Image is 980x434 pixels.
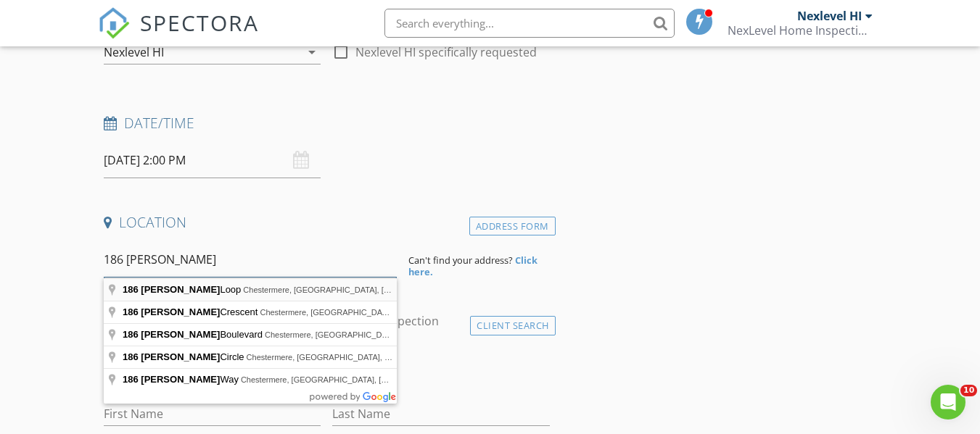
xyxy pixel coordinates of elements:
span: Chestermere, [GEOGRAPHIC_DATA], [GEOGRAPHIC_DATA] [265,330,486,339]
span: Boulevard [123,329,265,340]
span: Chestermere, [GEOGRAPHIC_DATA], [GEOGRAPHIC_DATA] [243,285,464,294]
div: Nexlevel HI [797,9,862,23]
span: 186 [123,284,139,295]
span: Can't find your address? [408,254,513,267]
span: 186 [PERSON_NAME] [123,351,220,362]
span: Crescent [123,306,260,317]
div: Address Form [469,217,556,236]
span: Chestermere, [GEOGRAPHIC_DATA], [GEOGRAPHIC_DATA] [260,308,481,317]
span: Chestermere, [GEOGRAPHIC_DATA], [GEOGRAPHIC_DATA] [241,375,462,384]
strong: Click here. [408,254,538,278]
span: [PERSON_NAME] [141,329,220,340]
span: SPECTORA [140,7,259,38]
label: Nexlevel HI specifically requested [355,45,537,59]
span: 186 [PERSON_NAME] [123,374,220,385]
span: Chestermere, [GEOGRAPHIC_DATA], [GEOGRAPHIC_DATA] [247,353,468,362]
span: [PERSON_NAME] [141,284,220,295]
div: NexLevel Home Inspections [728,23,873,38]
img: The Best Home Inspection Software - Spectora [98,7,130,39]
a: SPECTORA [98,20,259,50]
h4: Location [104,213,549,232]
span: 186 [123,306,139,317]
span: Loop [123,284,243,295]
iframe: Intercom live chat [931,385,965,420]
div: Nexlevel HI [104,46,164,59]
span: Circle [123,351,247,362]
input: Search everything... [384,9,675,38]
div: Client Search [470,316,556,335]
span: Way [123,374,241,385]
span: [PERSON_NAME] [141,306,220,317]
h4: Date/Time [104,114,549,133]
span: 186 [123,329,139,340]
input: Select date [104,143,321,178]
span: 10 [960,385,977,396]
i: arrow_drop_down [303,43,321,61]
input: Address Search [104,242,397,277]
